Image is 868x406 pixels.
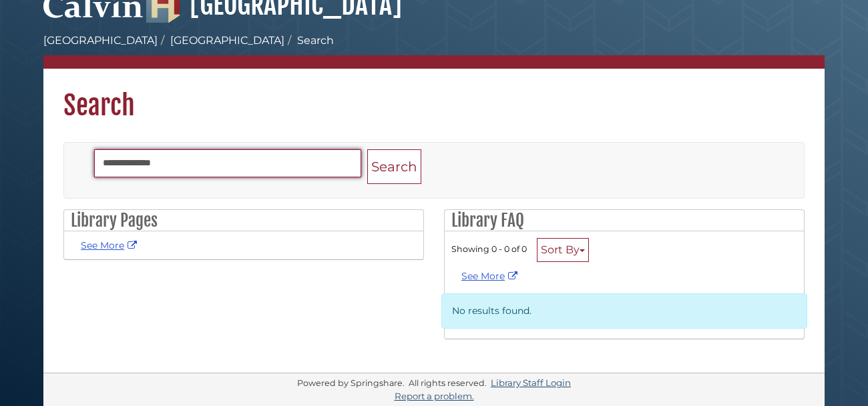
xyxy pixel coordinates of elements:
nav: breadcrumb [43,33,825,69]
h2: Library Pages [64,210,423,231]
a: [GEOGRAPHIC_DATA] [43,34,158,47]
a: See More [461,270,521,282]
li: Search [284,33,334,49]
a: Calvin University [43,5,144,17]
a: Report a problem. [395,391,474,401]
a: Library Staff Login [491,377,571,388]
h2: Library FAQ [445,210,804,231]
a: [GEOGRAPHIC_DATA] [170,34,284,47]
div: Powered by Springshare. [295,378,407,388]
p: No results found. [441,293,807,329]
button: Search [367,149,421,185]
button: Sort By [537,238,589,262]
div: All rights reserved. [407,378,489,388]
h1: Search [43,69,825,122]
span: Showing 0 - 0 of 0 [451,244,527,254]
a: See More [81,239,140,251]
